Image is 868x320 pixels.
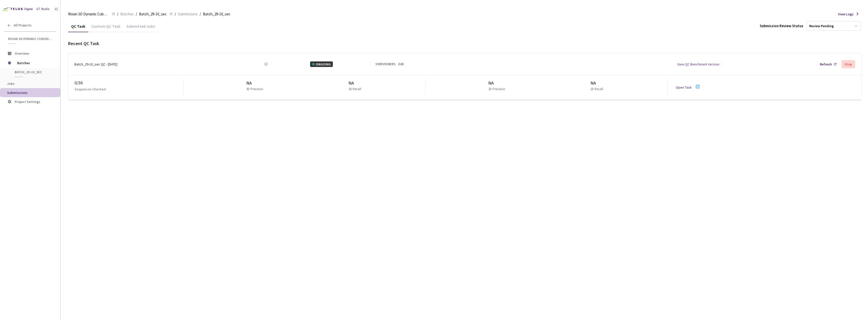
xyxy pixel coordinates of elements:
[7,90,28,95] span: Submissions
[14,23,32,27] span: All Projects
[139,11,167,17] span: Batch_29-10_sec
[375,62,395,67] div: 50 REVIEWERS
[676,85,692,90] a: Open Task
[8,37,53,41] span: Rivian 3D Dynamic Cuboids[2024-25]
[677,61,719,67] div: View QC Benchmark Version
[136,11,137,17] li: /
[74,61,117,67] div: Batch_29-10_sec QC - [DATE]
[120,11,134,17] span: Batches
[488,80,507,87] div: NA
[68,40,861,47] div: Recent QC Task
[74,79,183,86] div: 0 / 36
[809,24,834,28] div: Review Pending
[178,11,198,17] span: Submissions
[68,11,109,17] span: Rivian 3D Dynamic Cuboids[2024-25]
[123,24,158,32] div: Submitted Jobs
[310,61,333,67] div: ONGOING
[845,62,852,66] div: Stop
[760,23,803,29] div: Submission Review Status
[590,87,603,92] p: 2D Recall
[15,70,52,74] span: Batch_29-10_sec
[175,11,176,17] li: /
[119,11,135,17] a: Batches
[68,24,88,32] div: QC Task
[7,81,15,86] span: Jobs
[246,87,263,92] p: 3D Precision
[74,86,106,92] p: Sequences Checked
[36,7,50,12] div: GT Studio
[246,80,265,87] div: NA
[488,87,505,92] p: 2D Precision
[348,80,363,87] div: NA
[17,58,52,68] span: Batches
[177,11,199,17] a: Submissions
[590,80,605,87] div: NA
[398,62,404,67] a: Edit
[15,51,29,56] span: Overview
[203,11,230,17] span: Batch_29-10_sec
[820,61,832,67] div: Refresh
[15,99,40,104] span: Project Settings
[200,11,201,17] li: /
[117,11,118,17] li: /
[838,11,854,17] span: View Logs
[348,87,361,92] p: 3D Recall
[88,24,123,32] div: Custom QC Task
